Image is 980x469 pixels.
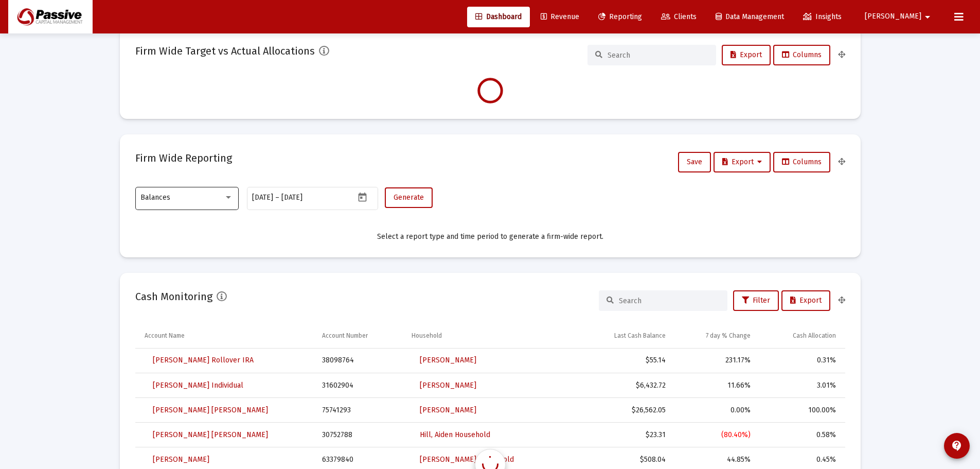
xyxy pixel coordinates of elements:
div: Cash Allocation [793,332,836,340]
span: Balances [140,193,170,202]
div: 11.66% [680,380,751,391]
td: $6,432.72 [579,373,673,398]
span: Insights [803,12,842,21]
span: Filter [742,296,770,305]
span: Save [687,158,702,166]
button: Columns [773,45,830,65]
span: [PERSON_NAME] [865,12,921,21]
td: $26,562.05 [579,398,673,423]
td: Column Household [404,323,579,348]
span: Export [790,296,822,305]
td: 100.00% [758,398,845,423]
mat-icon: arrow_drop_down [921,7,934,27]
td: Column Cash Allocation [758,323,845,348]
span: Dashboard [475,12,522,21]
button: Filter [733,290,779,311]
span: [PERSON_NAME] [PERSON_NAME] [153,430,268,439]
td: Column 7 day % Change [673,323,758,348]
button: Columns [773,152,830,172]
a: [PERSON_NAME] Rollover IRA [145,350,262,371]
a: Dashboard [467,7,530,27]
span: [PERSON_NAME] Rollover IRA [153,356,254,364]
td: 38098764 [315,349,404,373]
span: Export [722,158,762,166]
div: Household [412,332,442,340]
h2: Firm Wide Target vs Actual Allocations [135,43,315,59]
div: Last Cash Balance [614,332,666,340]
span: [PERSON_NAME] [153,455,209,464]
button: Open calendar [355,189,370,204]
td: Column Last Cash Balance [579,323,673,348]
span: Export [730,50,762,59]
td: 75741293 [315,398,404,423]
button: Export [714,152,771,172]
div: Account Number [322,332,368,340]
input: Search [608,51,708,60]
span: [PERSON_NAME] Household [420,455,514,464]
a: Reporting [590,7,650,27]
h2: Cash Monitoring [135,288,212,305]
span: Hill, Aiden Household [420,430,490,439]
span: [PERSON_NAME] [PERSON_NAME] [153,406,268,414]
button: [PERSON_NAME] [852,6,946,27]
a: [PERSON_NAME] Individual [145,375,252,396]
button: Generate [385,187,433,208]
a: [PERSON_NAME] [PERSON_NAME] [145,400,276,421]
td: 30752788 [315,423,404,447]
a: [PERSON_NAME] [412,350,485,371]
input: End date [281,194,331,202]
div: 44.85% [680,455,751,465]
span: Generate [394,193,424,202]
mat-icon: contact_support [951,440,963,452]
td: 0.58% [758,423,845,447]
h2: Firm Wide Reporting [135,150,232,166]
button: Export [781,290,830,311]
a: Revenue [532,7,587,27]
img: Dashboard [16,7,85,27]
td: Column Account Name [135,323,315,348]
span: Revenue [541,12,579,21]
a: Clients [653,7,705,27]
div: (80.40%) [680,430,751,440]
a: Insights [795,7,850,27]
a: Data Management [707,7,792,27]
div: Select a report type and time period to generate a firm-wide report. [135,232,845,242]
div: 7 day % Change [706,332,751,340]
td: 3.01% [758,373,845,398]
a: [PERSON_NAME] [412,400,485,421]
span: Data Management [716,12,784,21]
a: [PERSON_NAME] [412,375,485,396]
span: [PERSON_NAME] [420,381,476,390]
td: 0.31% [758,349,845,373]
td: 31602904 [315,373,404,398]
span: Reporting [598,12,642,21]
span: – [275,194,279,202]
button: Export [722,45,771,65]
span: Columns [782,50,822,59]
a: Hill, Aiden Household [412,425,498,445]
span: Columns [782,158,822,166]
div: Account Name [145,332,185,340]
button: Save [678,152,711,172]
span: Clients [661,12,697,21]
a: [PERSON_NAME] [PERSON_NAME] [145,425,276,445]
div: 231.17% [680,355,751,366]
span: [PERSON_NAME] [420,356,476,364]
div: 0.00% [680,405,751,415]
input: Start date [252,194,273,202]
td: Column Account Number [315,323,404,348]
td: $23.31 [579,423,673,447]
input: Search [619,297,720,305]
span: [PERSON_NAME] Individual [153,381,243,390]
span: [PERSON_NAME] [420,406,476,414]
td: $55.14 [579,349,673,373]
